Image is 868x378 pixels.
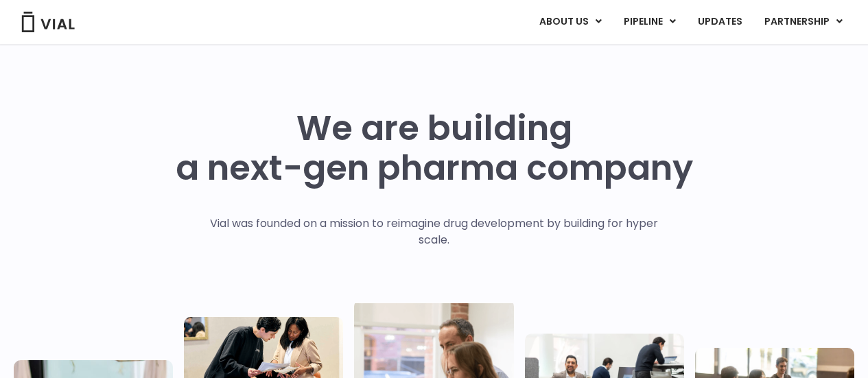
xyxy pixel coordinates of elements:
h1: We are building a next-gen pharma company [176,108,693,188]
img: Vial Logo [21,12,75,32]
a: PIPELINEMenu Toggle [613,10,686,34]
a: ABOUT USMenu Toggle [528,10,612,34]
a: PARTNERSHIPMenu Toggle [753,10,854,34]
a: UPDATES [687,10,753,34]
p: Vial was founded on a mission to reimagine drug development by building for hyper scale. [196,215,672,248]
